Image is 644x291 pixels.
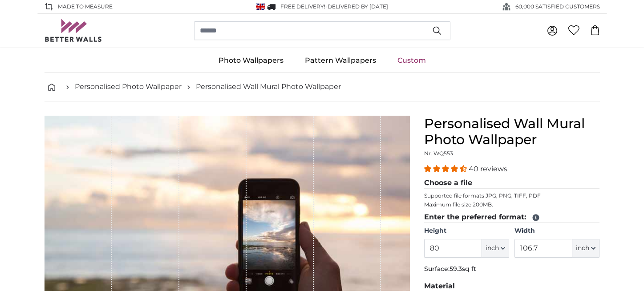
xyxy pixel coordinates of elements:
[294,49,387,72] a: Pattern Wallpapers
[424,265,600,274] p: Surface:
[325,3,388,10] span: -
[469,165,507,173] span: 40 reviews
[514,226,599,235] label: Width
[424,201,600,208] p: Maximum file size 200MB.
[75,81,182,92] a: Personalised Photo Wallpaper
[196,81,341,92] a: Personalised Wall Mural Photo Wallpaper
[424,150,453,157] span: Nr. WQ553
[280,3,325,10] span: FREE delivery!
[424,192,600,199] p: Supported file formats JPG, PNG, TIFF, PDF
[424,178,600,189] legend: Choose a file
[387,49,437,72] a: Custom
[256,4,265,10] img: United Kingdom
[515,3,600,11] span: 60,000 SATISFIED CUSTOMERS
[486,244,499,253] span: inch
[208,49,294,72] a: Photo Wallpapers
[424,116,600,148] h1: Personalised Wall Mural Photo Wallpaper
[576,244,589,253] span: inch
[424,165,469,173] span: 4.38 stars
[424,226,509,235] label: Height
[424,212,600,223] legend: Enter the preferred format:
[328,3,388,10] span: Delivered by [DATE]
[45,19,102,42] img: Betterwalls
[45,73,600,101] nav: breadcrumbs
[58,3,113,11] span: Made to Measure
[572,239,599,258] button: inch
[450,265,476,273] span: 59.3sq ft
[482,239,509,258] button: inch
